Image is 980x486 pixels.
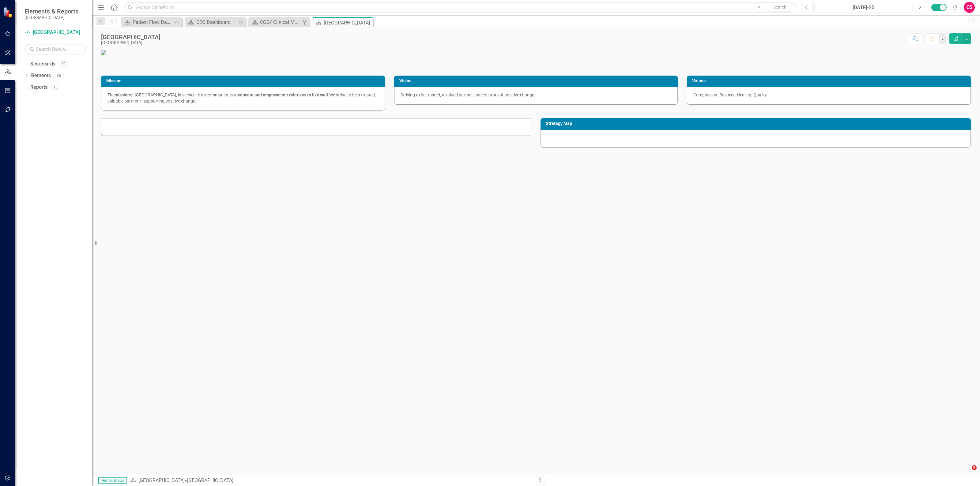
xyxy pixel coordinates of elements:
[196,18,237,26] div: CEO Dashboard
[51,84,60,90] div: 13
[30,84,47,91] a: Reports
[138,477,185,483] a: [GEOGRAPHIC_DATA]
[972,465,977,470] span: 5
[124,2,797,13] input: Search ClearPoint...
[115,92,130,97] strong: mission
[187,477,233,483] div: [GEOGRAPHIC_DATA]
[98,477,127,484] span: Administrator
[54,73,64,78] div: 36
[30,61,55,68] a: Scorecards
[692,79,968,83] h3: Values
[101,50,971,55] img: mceclip0.png
[324,19,372,27] div: [GEOGRAPHIC_DATA]
[24,8,78,15] span: Elements & Reports
[130,477,531,484] div: »
[24,29,86,36] a: [GEOGRAPHIC_DATA]
[186,18,237,26] a: CEO Dashboard
[693,92,964,98] p: Compassion. Respect. Healing. Quality.
[814,2,912,13] button: [DATE]-25
[106,79,382,83] h3: Mission
[24,15,78,20] small: [GEOGRAPHIC_DATA]
[816,4,910,11] div: [DATE]-25
[546,121,968,126] h3: Strategy Map
[24,44,86,54] input: Search Below...
[399,79,675,83] h3: Vision
[30,72,51,79] a: Elements
[101,40,160,45] div: [GEOGRAPHIC_DATA]
[773,5,786,9] span: Search
[260,18,300,26] div: COO/ Clinical Management Dashboard
[123,18,173,26] a: Patient Flow Dashboard
[250,18,300,26] a: COO/ Clinical Management Dashboard
[107,92,379,104] p: The of [GEOGRAPHIC_DATA], in service to its community, is to We strive to be a trusted, valuable ...
[101,34,160,40] div: [GEOGRAPHIC_DATA]
[964,2,975,13] button: CS
[401,92,672,98] p: Striving to be trusted, a valued partner, and creators of positive change.
[238,92,329,97] strong: educate and empower our relatives to live well.
[764,3,795,12] button: Search
[959,465,974,480] iframe: Intercom live chat
[58,62,68,67] div: 29
[133,18,173,26] div: Patient Flow Dashboard
[3,7,14,18] img: ClearPoint Strategy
